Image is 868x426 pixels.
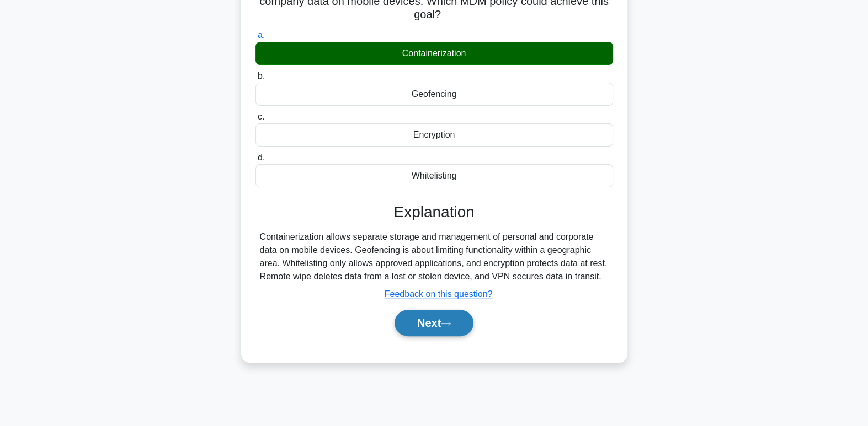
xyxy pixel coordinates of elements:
[255,42,613,65] div: Containerization
[258,71,265,80] span: b.
[385,289,493,299] a: Feedback on this question?
[258,30,265,40] span: a.
[395,310,473,336] button: Next
[255,83,613,106] div: Geofencing
[255,123,613,147] div: Encryption
[258,112,264,121] span: c.
[255,164,613,187] div: Whitelisting
[258,153,265,162] span: d.
[262,203,606,222] h3: Explanation
[260,230,609,283] div: Containerization allows separate storage and management of personal and corporate data on mobile ...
